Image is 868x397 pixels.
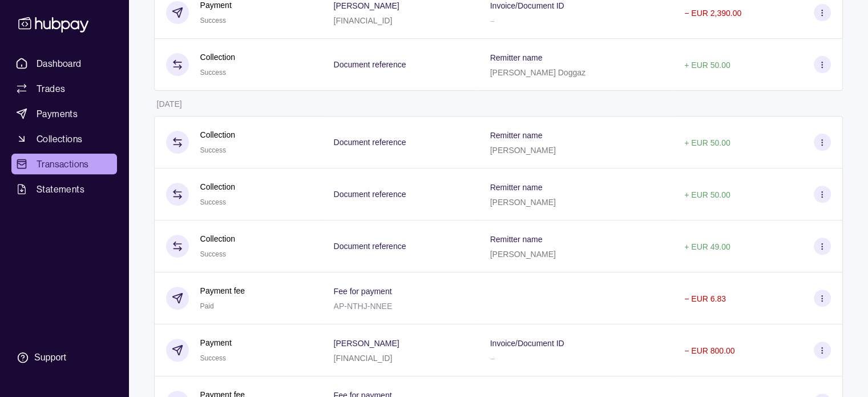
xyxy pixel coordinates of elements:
p: [PERSON_NAME] [490,250,556,259]
p: [FINANCIAL_ID] [334,354,393,363]
p: Fee for payment [334,287,392,296]
span: Success [200,354,226,362]
span: Collections [37,132,82,146]
p: Collection [200,181,235,193]
p: Remitter name [490,131,543,140]
p: [PERSON_NAME] [490,198,556,207]
p: Remitter name [490,53,543,62]
p: − EUR 2,390.00 [684,9,741,18]
p: − EUR 800.00 [684,346,734,355]
p: [PERSON_NAME] Doggaz [490,68,586,77]
p: [DATE] [157,99,182,109]
div: Support [34,351,66,364]
p: [PERSON_NAME] [334,339,399,348]
span: Payments [37,107,78,121]
p: Remitter name [490,183,543,192]
p: Document reference [334,60,406,69]
a: Payments [11,103,117,124]
p: Payment [200,336,232,349]
p: Document reference [334,190,406,199]
a: Statements [11,179,117,199]
p: Remitter name [490,235,543,244]
span: Trades [37,82,65,95]
p: + EUR 50.00 [684,61,730,70]
p: Collection [200,232,235,245]
span: Transactions [37,157,89,171]
p: − EUR 6.83 [684,294,726,303]
a: Dashboard [11,53,117,74]
p: Document reference [334,138,406,147]
p: – [490,354,495,363]
p: – [490,16,495,25]
span: Success [200,17,226,25]
a: Collections [11,129,117,149]
p: Payment fee [200,284,245,297]
p: [PERSON_NAME] [334,1,399,10]
span: Success [200,146,226,154]
span: Success [200,198,226,206]
span: Paid [200,302,214,310]
p: + EUR 49.00 [684,242,730,251]
p: Invoice/Document ID [490,339,564,348]
p: + EUR 50.00 [684,138,730,147]
span: Dashboard [37,57,82,70]
p: Collection [200,129,235,141]
p: AP-NTHJ-NNEE [334,302,393,311]
p: Invoice/Document ID [490,1,564,10]
p: Collection [200,51,235,63]
p: [PERSON_NAME] [490,146,556,155]
p: Document reference [334,242,406,251]
span: Success [200,69,226,77]
span: Statements [37,182,84,196]
p: [FINANCIAL_ID] [334,16,393,25]
a: Support [11,346,117,370]
a: Trades [11,78,117,99]
p: + EUR 50.00 [684,190,730,199]
span: Success [200,250,226,258]
a: Transactions [11,154,117,174]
